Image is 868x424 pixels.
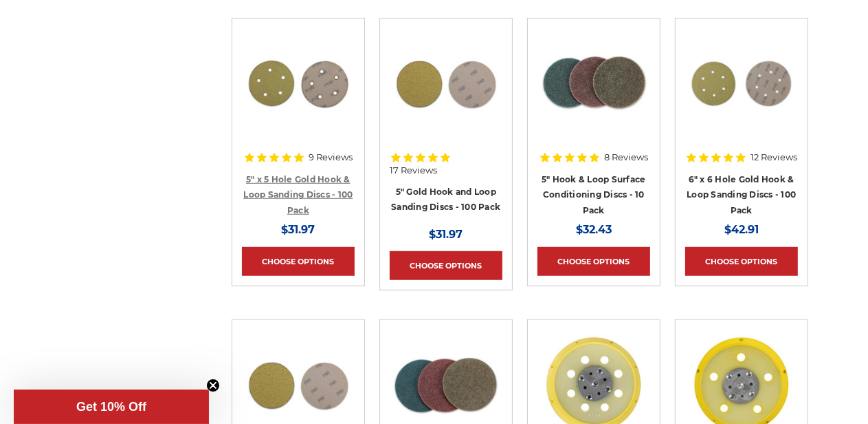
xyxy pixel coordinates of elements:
button: Close teaser [206,379,220,392]
a: 5" Hook & Loop Surface Conditioning Discs - 10 Pack [542,174,646,215]
a: Choose Options [537,247,650,276]
a: 5" Gold Hook and Loop Sanding Discs - 100 Pack [391,187,500,213]
div: Get 10% OffClose teaser [14,390,209,424]
a: 6 inch 6 hole hook and loop sanding disc [685,28,798,141]
img: gold hook & loop sanding disc stack [391,28,501,138]
span: $31.97 [429,228,463,241]
a: 6" x 6 Hole Gold Hook & Loop Sanding Discs - 100 Pack [687,174,796,215]
img: 5 inch surface conditioning discs [539,28,649,138]
span: 12 Reviews [750,153,797,162]
a: Choose Options [242,247,355,276]
span: 17 Reviews [390,166,437,175]
span: 8 Reviews [604,153,648,162]
img: 6 inch 6 hole hook and loop sanding disc [687,28,797,138]
span: $31.97 [281,223,315,236]
a: gold hook & loop sanding disc stack [390,28,502,141]
a: 5 inch 5 hole hook and loop sanding disc [242,28,355,141]
span: $32.43 [576,223,612,236]
span: $42.91 [724,223,759,236]
a: 5 inch surface conditioning discs [537,28,650,141]
a: Choose Options [685,247,798,276]
span: 9 Reviews [309,153,353,162]
a: Choose Options [390,251,502,280]
span: Get 10% Off [76,400,146,414]
a: 5" x 5 Hole Gold Hook & Loop Sanding Discs - 100 Pack [243,174,353,215]
img: 5 inch 5 hole hook and loop sanding disc [243,28,353,138]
